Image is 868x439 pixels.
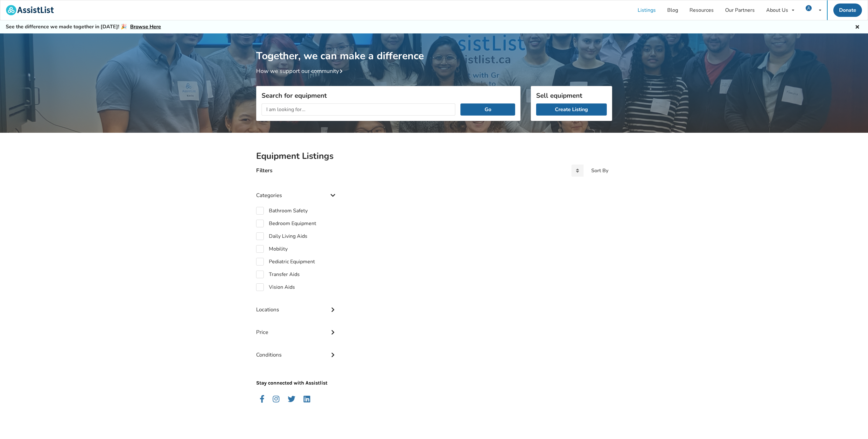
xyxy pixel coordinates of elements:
[256,339,338,361] div: Conditions
[256,283,295,291] label: Vision Aids
[536,103,607,116] a: Create Listing
[256,33,612,62] h1: Together, we can make a difference
[262,91,515,100] h3: Search for equipment
[256,258,315,266] label: Pediatric Equipment
[684,0,719,20] a: Resources
[591,168,608,173] div: Sort By
[256,316,338,339] div: Price
[256,167,272,174] h4: Filters
[256,220,316,227] label: Bedroom Equipment
[256,362,338,387] p: Stay connected with Assistlist
[256,207,308,215] label: Bathroom Safety
[806,5,812,11] img: user icon
[256,245,288,253] label: Mobility
[256,67,345,75] a: How we support our community
[833,4,862,17] a: Donate
[632,0,661,20] a: Listings
[766,8,788,13] div: About Us
[130,23,161,30] a: Browse Here
[719,0,760,20] a: Our Partners
[256,294,338,316] div: Locations
[6,5,54,15] img: assistlist-logo
[262,103,456,116] input: I am looking for...
[460,103,515,116] button: Go
[256,151,612,162] h2: Equipment Listings
[256,179,338,202] div: Categories
[256,232,307,240] label: Daily Living Aids
[661,0,684,20] a: Blog
[6,24,161,30] h5: See the difference we made together in [DATE]! 🎉
[536,91,607,100] h3: Sell equipment
[256,271,300,278] label: Transfer Aids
